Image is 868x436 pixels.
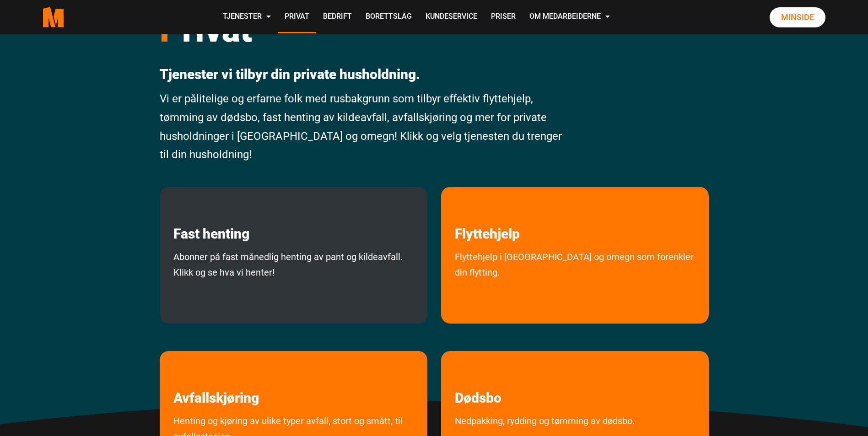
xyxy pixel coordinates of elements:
a: les mer om Dødsbo [441,351,515,406]
a: les mer om Fast henting [160,187,263,242]
a: Bedrift [316,1,359,33]
a: Kundeservice [419,1,484,33]
p: Tjenester vi tilbyr din private husholdning. [160,66,568,83]
a: Privat [278,1,316,33]
a: Minside [770,7,825,27]
p: Vi er pålitelige og erfarne folk med rusbakgrunn som tilbyr effektiv flyttehjelp, tømming av døds... [160,90,568,164]
a: Flyttehjelp i [GEOGRAPHIC_DATA] og omegn som forenkler din flytting. [441,249,709,319]
a: Abonner på fast månedlig avhenting av pant og kildeavfall. Klikk og se hva vi henter! [160,249,427,319]
a: les mer om Avfallskjøring [160,351,273,406]
a: Borettslag [359,1,419,33]
a: les mer om Flyttehjelp [441,187,534,242]
a: Tjenester [216,1,278,33]
a: Om Medarbeiderne [523,1,617,33]
a: Priser [484,1,523,33]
